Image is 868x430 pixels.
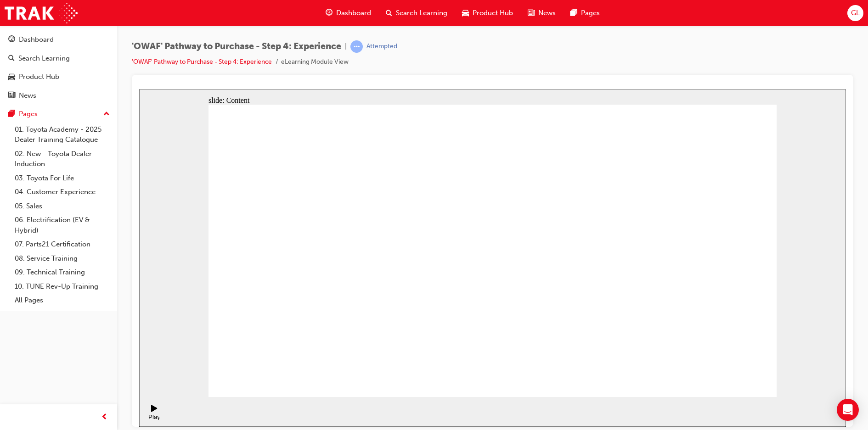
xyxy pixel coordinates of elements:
[366,42,397,51] div: Attempted
[851,8,860,18] span: GL
[101,412,108,423] span: prev-icon
[11,251,113,266] a: 08. Service Training
[837,399,859,421] div: Open Intercom Messenger
[8,110,15,118] span: pages-icon
[5,307,20,337] div: playback controls
[345,41,347,52] span: |
[326,7,333,19] span: guage-icon
[570,7,577,19] span: pages-icon
[11,185,113,199] a: 04. Customer Experience
[455,4,520,22] a: car-iconProduct Hub
[396,8,447,18] span: Search Learning
[318,4,378,22] a: guage-iconDashboard
[4,31,113,48] a: Dashboard
[8,92,15,100] span: news-icon
[11,147,113,171] a: 02. New - Toyota Dealer Induction
[19,90,36,101] div: News
[11,213,113,237] a: 06. Electrification (EV & Hybrid)
[4,68,113,85] a: Product Hub
[281,57,349,67] li: eLearning Module View
[520,4,563,22] a: news-iconNews
[132,41,341,52] span: 'OWAF' Pathway to Purchase - Step 4: Experience
[103,108,110,120] span: up-icon
[11,293,113,307] a: All Pages
[19,109,38,119] div: Pages
[132,58,272,66] a: 'OWAF' Pathway to Purchase - Step 4: Experience
[4,87,113,104] a: News
[4,106,113,123] button: Pages
[563,4,607,22] a: pages-iconPages
[462,7,469,19] span: car-icon
[473,8,513,18] span: Product Hub
[8,36,15,44] span: guage-icon
[11,237,113,251] a: 07. Parts21 Certification
[581,8,600,18] span: Pages
[5,315,20,330] button: Play (Ctrl+Alt+P)
[5,3,78,23] img: Trak
[386,7,392,19] span: search-icon
[378,4,455,22] a: search-iconSearch Learning
[11,171,113,185] a: 03. Toyota For Life
[538,8,556,18] span: News
[350,40,363,53] span: learningRecordVerb_ATTEMPT-icon
[528,7,535,19] span: news-icon
[7,324,23,338] div: Play (Ctrl+Alt+P)
[11,265,113,279] a: 09. Technical Training
[11,279,113,294] a: 10. TUNE Rev-Up Training
[11,123,113,147] a: 01. Toyota Academy - 2025 Dealer Training Catalogue
[4,29,113,106] button: DashboardSearch LearningProduct HubNews
[18,53,70,64] div: Search Learning
[8,73,15,81] span: car-icon
[4,50,113,67] a: Search Learning
[8,55,15,63] span: search-icon
[847,5,863,21] button: GL
[336,8,371,18] span: Dashboard
[11,199,113,213] a: 05. Sales
[19,72,59,82] div: Product Hub
[19,34,54,45] div: Dashboard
